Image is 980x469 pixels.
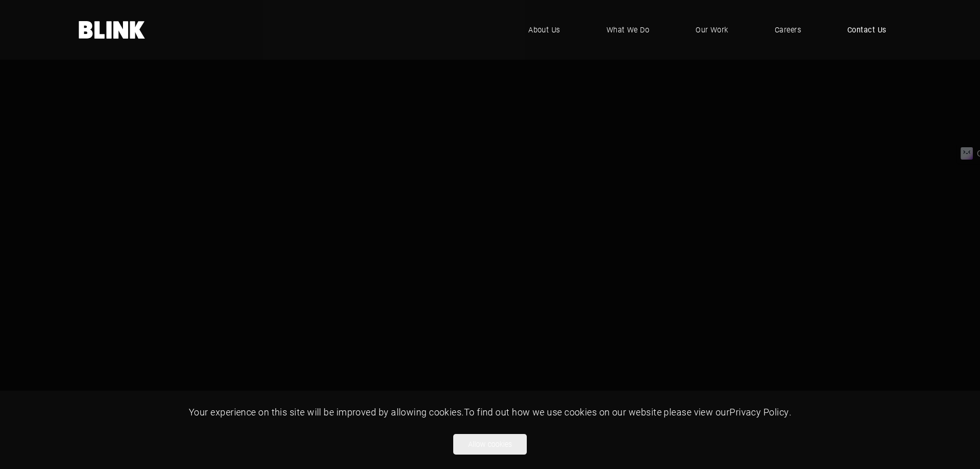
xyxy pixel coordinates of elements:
span: Contact Us [847,24,886,36]
button: Allow cookies [453,434,527,455]
span: Your experience on this site will be improved by allowing cookies. To find out how we use cookies... [189,406,791,418]
a: Contact Us [832,14,902,45]
a: About Us [513,14,576,45]
span: Careers [775,24,801,36]
a: Home [79,21,146,39]
a: What We Do [591,14,665,45]
a: Careers [759,14,816,45]
span: Our Work [696,24,728,36]
a: Privacy Policy [729,406,789,418]
span: About Us [528,24,560,36]
a: Our Work [680,14,744,45]
span: What We Do [607,24,650,36]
